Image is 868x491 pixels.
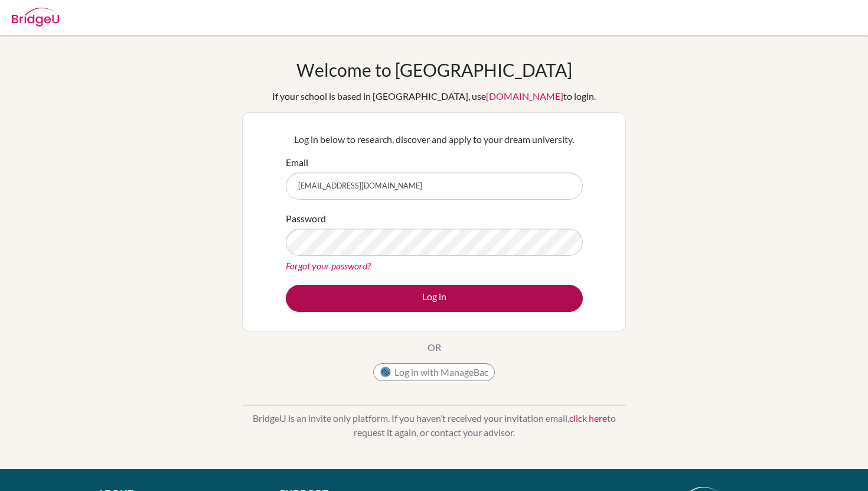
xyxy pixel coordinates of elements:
[286,260,371,271] a: Forgot your password?
[272,89,596,103] div: If your school is based in [GEOGRAPHIC_DATA], use to login.
[12,8,59,27] img: Bridge-U
[486,90,563,102] a: [DOMAIN_NAME]
[569,412,607,424] a: click here
[286,132,583,147] p: Log in below to research, discover and apply to your dream university.
[242,411,626,440] p: BridgeU is an invite only platform. If you haven’t received your invitation email, to request it ...
[286,155,308,170] label: Email
[286,285,583,312] button: Log in
[373,363,495,381] button: Log in with ManageBac
[286,212,326,226] label: Password
[296,59,572,80] h1: Welcome to [GEOGRAPHIC_DATA]
[428,340,441,355] p: OR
